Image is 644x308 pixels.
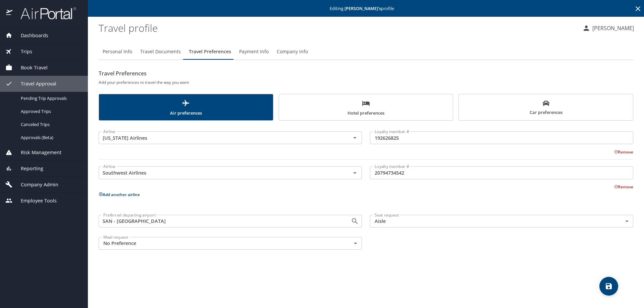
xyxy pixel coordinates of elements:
span: Car preferences [463,100,629,116]
span: Hotel preferences [283,99,449,117]
div: Aisle [370,215,633,228]
img: icon-airportal.png [6,7,13,20]
input: Select an Airline [101,133,340,142]
button: save [599,277,618,296]
strong: [PERSON_NAME] 's [344,5,381,11]
span: Payment Info [239,48,269,56]
span: Approvals (Beta) [21,134,80,141]
span: Travel Documents [140,48,181,56]
span: Personal Info [103,48,132,56]
span: Canceled Trips [21,121,80,128]
span: Approved Trips [21,108,80,115]
span: Book Travel [12,64,48,71]
div: No Preference [99,237,362,250]
span: Air preferences [103,99,269,117]
span: Company Admin [12,181,58,188]
div: scrollable force tabs example [99,94,633,121]
span: Travel Preferences [189,48,231,56]
div: Profile [99,44,633,60]
h2: Travel Preferences [99,68,633,79]
button: Open [350,133,360,142]
span: Employee Tools [12,197,57,204]
span: Travel Approval [12,80,56,87]
input: Select an Airline [101,168,340,177]
button: Add another airline [99,192,140,197]
button: Open [350,217,360,226]
button: [PERSON_NAME] [580,22,637,34]
input: Search for and select an airport [101,217,340,226]
span: Risk Management [12,149,61,156]
button: Remove [614,184,633,190]
span: Trips [12,48,32,55]
p: [PERSON_NAME] [590,24,634,32]
button: Remove [614,149,633,155]
h1: Travel profile [99,17,577,38]
span: Pending Trip Approvals [21,95,80,102]
span: Reporting [12,165,43,172]
span: Dashboards [12,32,48,39]
img: airportal-logo.png [13,7,76,20]
p: Editing profile [90,6,642,11]
button: Open [350,168,360,178]
h6: Add your preferences to travel the way you want [99,79,633,86]
span: Company Info [277,48,308,56]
